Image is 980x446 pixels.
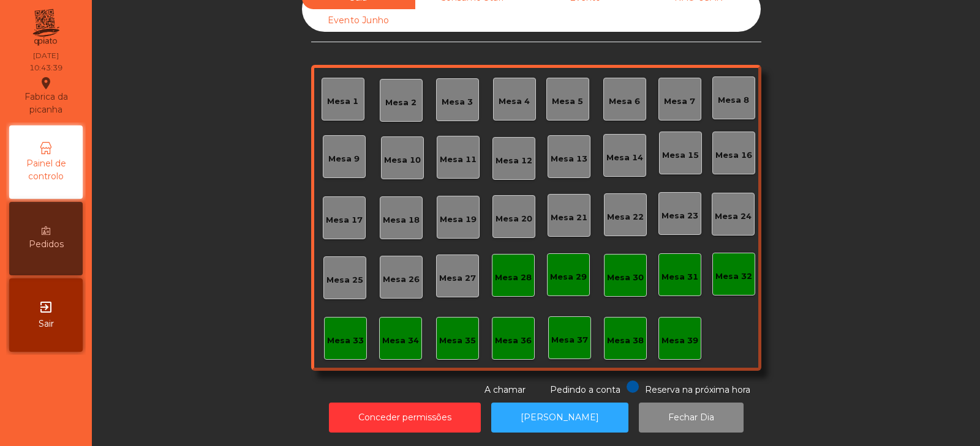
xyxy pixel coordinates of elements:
[495,335,532,347] div: Mesa 36
[383,273,420,286] div: Mesa 26
[39,300,53,314] i: exit_to_app
[10,76,82,116] div: Fabrica da picanha
[551,153,587,165] div: Mesa 13
[551,212,587,224] div: Mesa 21
[385,97,417,109] div: Mesa 2
[12,157,80,183] span: Painel de controlo
[606,152,643,164] div: Mesa 14
[31,6,61,49] img: qpiato
[499,95,530,108] div: Mesa 4
[550,384,620,395] span: Pedindo a conta
[661,210,698,222] div: Mesa 23
[382,335,419,347] div: Mesa 34
[715,270,752,283] div: Mesa 32
[328,153,360,165] div: Mesa 9
[302,9,415,32] div: Evento Junho
[662,149,699,162] div: Mesa 15
[442,96,473,108] div: Mesa 3
[329,403,481,433] button: Conceder permissões
[495,272,532,284] div: Mesa 28
[326,274,363,286] div: Mesa 25
[661,335,698,347] div: Mesa 39
[552,95,583,108] div: Mesa 5
[551,334,588,346] div: Mesa 37
[39,318,54,330] span: Sair
[439,335,476,347] div: Mesa 35
[607,211,644,223] div: Mesa 22
[715,149,752,162] div: Mesa 16
[715,210,752,223] div: Mesa 24
[327,335,364,347] div: Mesa 33
[326,214,363,226] div: Mesa 17
[496,213,532,225] div: Mesa 20
[664,95,695,108] div: Mesa 7
[718,94,749,106] div: Mesa 8
[645,384,750,395] span: Reserva na próxima hora
[33,50,59,61] div: [DATE]
[607,272,644,284] div: Mesa 30
[29,238,64,251] span: Pedidos
[327,95,358,108] div: Mesa 1
[639,403,744,433] button: Fechar Dia
[550,271,587,283] div: Mesa 29
[440,214,477,226] div: Mesa 19
[39,76,53,91] i: location_on
[439,272,476,284] div: Mesa 27
[484,384,526,395] span: A chamar
[440,154,477,166] div: Mesa 11
[609,95,640,108] div: Mesa 6
[384,154,421,166] div: Mesa 10
[607,335,644,347] div: Mesa 38
[29,62,62,73] div: 10:43:39
[383,214,420,226] div: Mesa 18
[491,403,628,433] button: [PERSON_NAME]
[661,271,698,283] div: Mesa 31
[496,155,532,167] div: Mesa 12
